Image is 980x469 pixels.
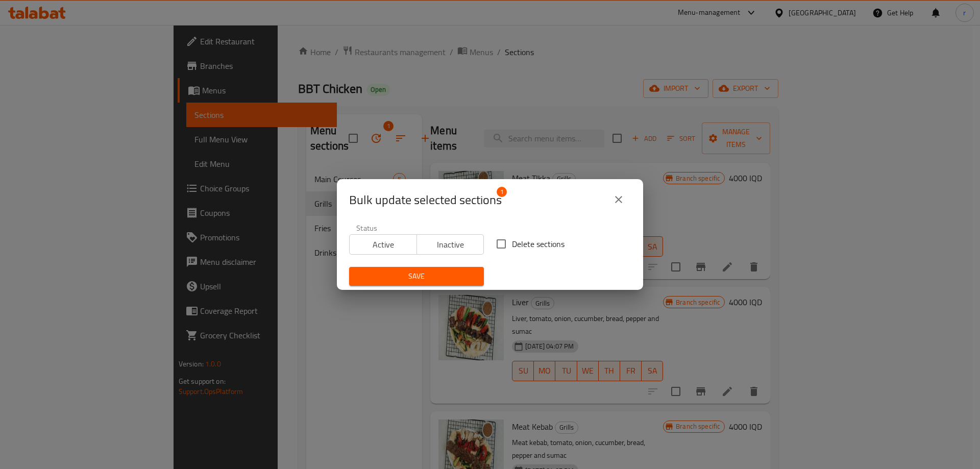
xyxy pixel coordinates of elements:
[357,270,476,283] span: Save
[497,187,507,197] span: 1
[349,192,502,208] span: Selected section count
[416,234,484,255] button: Inactive
[606,187,631,212] button: close
[349,267,484,286] button: Save
[349,234,417,255] button: Active
[421,237,480,252] span: Inactive
[354,237,413,252] span: Active
[512,238,565,250] span: Delete sections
